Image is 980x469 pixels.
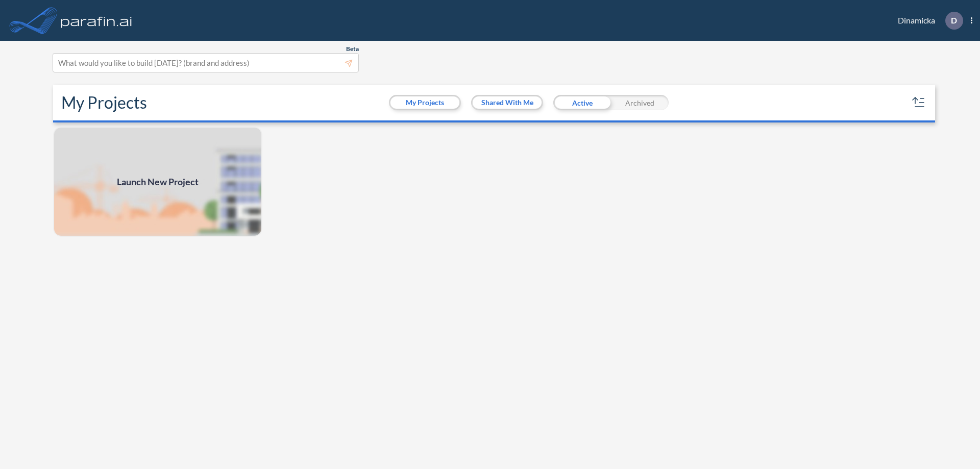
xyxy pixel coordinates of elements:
[473,96,542,109] button: Shared With Me
[390,96,459,109] button: My Projects
[117,175,199,189] span: Launch New Project
[61,93,147,112] h2: My Projects
[611,95,669,110] div: Archived
[59,10,134,31] img: logo
[553,95,611,110] div: Active
[883,12,972,30] div: Dinamicka
[911,94,927,111] button: sort
[53,127,262,237] img: add
[53,127,262,237] a: Launch New Project
[346,45,359,53] span: Beta
[951,16,957,25] p: D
